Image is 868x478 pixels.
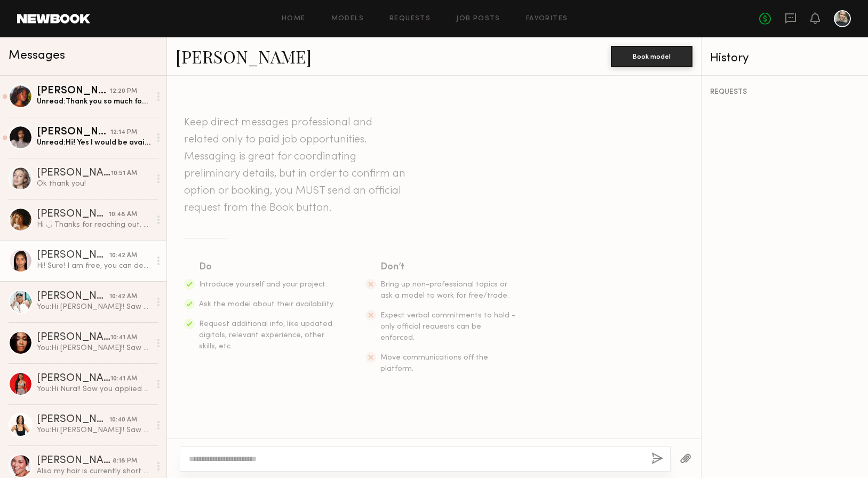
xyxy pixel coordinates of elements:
[389,15,431,22] a: Requests
[37,261,150,271] div: Hi! Sure! I am free, you can definitely pit my name in for final decisions. Thanks so much!
[110,374,137,384] div: 10:41 AM
[37,127,110,138] div: [PERSON_NAME]
[111,169,137,179] div: 10:51 AM
[37,86,110,97] div: [PERSON_NAME]
[37,138,150,148] div: Unread: Hi! Yes I would be available!
[199,321,332,350] span: Request additional info, like updated digitals, relevant experience, other skills, etc.
[611,51,692,60] a: Book model
[110,86,137,97] div: 12:20 PM
[176,45,312,68] a: [PERSON_NAME]
[110,128,137,138] div: 12:14 PM
[37,302,150,312] div: You: Hi [PERSON_NAME]!! Saw you applied for our shoot on [DATE] in [GEOGRAPHIC_DATA] for a [DEMOG...
[37,209,109,220] div: [PERSON_NAME]
[37,97,150,107] div: Unread: Thank you so much for sending my name in!
[37,373,110,384] div: [PERSON_NAME]
[37,250,109,261] div: [PERSON_NAME]
[37,456,113,466] div: [PERSON_NAME]
[526,15,568,22] a: Favorites
[380,260,517,275] div: Don’t
[37,425,150,435] div: You: Hi [PERSON_NAME]!! Saw you applied for our shoot on [DATE] in [GEOGRAPHIC_DATA] for a [DEMOG...
[109,210,137,220] div: 10:48 AM
[37,384,150,394] div: You: Hi Nura!! Saw you applied for our shoot on [DATE] in [GEOGRAPHIC_DATA] for a [DEMOGRAPHIC_DA...
[37,415,109,425] div: [PERSON_NAME]
[184,114,408,217] header: Keep direct messages professional and related only to paid job opportunities. Messaging is great ...
[109,292,137,302] div: 10:42 AM
[199,301,335,308] span: Ask the model about their availability.
[380,354,488,372] span: Move communications off the platform.
[37,220,150,230] div: Hi ◡̈ Thanks for reaching out. My rate for a full day is at least $1300 depending on usage. Let m...
[456,15,500,22] a: Job Posts
[9,50,65,62] span: Messages
[611,46,692,67] button: Book model
[199,281,327,288] span: Introduce yourself and your project.
[37,332,110,343] div: [PERSON_NAME]
[710,89,859,96] div: REQUESTS
[710,52,859,65] div: History
[282,15,306,22] a: Home
[37,291,109,302] div: [PERSON_NAME]
[109,415,137,425] div: 10:40 AM
[37,179,150,189] div: Ok thank you!
[199,260,336,275] div: Do
[110,333,137,343] div: 10:41 AM
[37,343,150,353] div: You: Hi [PERSON_NAME]!! Saw you applied for our shoot on [DATE] in [GEOGRAPHIC_DATA] for a [DEMOG...
[37,168,111,179] div: [PERSON_NAME]
[113,456,137,466] div: 8:18 PM
[380,281,509,299] span: Bring up non-professional topics or ask a model to work for free/trade.
[380,312,515,341] span: Expect verbal commitments to hold - only official requests can be enforced.
[331,15,364,22] a: Models
[109,251,137,261] div: 10:42 AM
[37,466,150,476] div: Also my hair is currently short as it is in the first few photos on my Newbook profile!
